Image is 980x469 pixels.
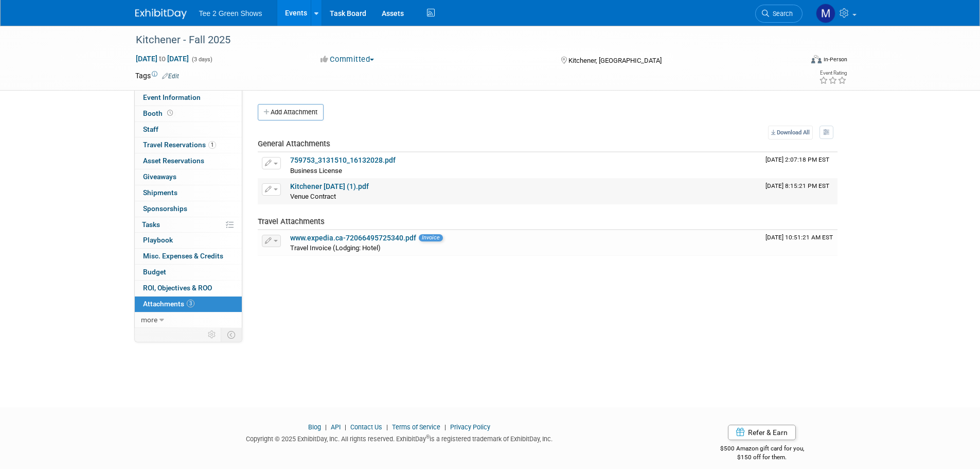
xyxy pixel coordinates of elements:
img: Michael Kruger [816,4,835,23]
a: API [331,423,341,431]
a: Budget [135,265,242,280]
a: Giveaways [135,169,242,185]
a: Shipments [135,185,242,201]
div: Copyright © 2025 ExhibitDay, Inc. All rights reserved. ExhibitDay is a registered trademark of Ex... [135,432,664,444]
a: Sponsorships [135,201,242,217]
span: Business License [290,167,342,175]
span: | [442,423,449,431]
a: Privacy Policy [450,423,490,431]
td: Upload Timestamp [761,152,838,178]
span: Tee 2 Green Shows [199,9,262,18]
span: Booth [143,109,175,117]
button: Add Attachment [258,104,324,120]
span: Shipments [143,188,177,197]
td: Toggle Event Tabs [221,328,242,341]
a: Kitchener [DATE] (1).pdf [290,182,369,190]
div: Event Format [742,54,848,69]
span: Misc. Expenses & Credits [143,252,223,260]
span: Invoice [419,234,443,241]
a: Terms of Service [392,423,440,431]
a: Attachments3 [135,297,242,312]
a: Contact Us [350,423,382,431]
a: more [135,312,242,328]
a: Refer & Earn [728,425,796,440]
a: Tasks [135,217,242,233]
div: Kitchener - Fall 2025 [132,31,787,49]
span: Event Information [143,93,201,101]
span: Booth not reserved yet [165,109,175,117]
span: Staff [143,125,158,133]
a: ROI, Objectives & ROO [135,281,242,296]
div: Event Rating [819,71,847,76]
span: | [323,423,329,431]
img: Format-Inperson.png [811,55,822,63]
span: | [342,423,349,431]
span: Asset Reservations [143,157,204,165]
span: Travel Reservations [143,141,216,149]
span: Venue Contract [290,193,336,200]
sup: ® [426,434,430,440]
span: Travel Attachments [258,217,325,226]
a: Misc. Expenses & Credits [135,249,242,264]
a: Staff [135,122,242,137]
span: Upload Timestamp [765,234,833,241]
span: to [157,55,167,63]
span: Budget [143,268,166,276]
div: In-Person [823,56,847,63]
div: $150 off for them. [679,453,845,462]
div: $500 Amazon gift card for you, [679,438,845,461]
span: 1 [208,141,216,149]
td: Upload Timestamp [761,230,838,256]
a: Download All [768,126,813,140]
a: Search [755,5,803,23]
span: General Attachments [258,139,330,148]
a: Travel Reservations1 [135,137,242,153]
span: 3 [187,300,194,307]
a: 759753_3131510_16132028.pdf [290,156,396,164]
td: Personalize Event Tab Strip [203,328,221,341]
span: | [384,423,390,431]
span: ROI, Objectives & ROO [143,284,212,292]
span: [DATE] [DATE] [135,54,189,63]
span: (3 days) [191,56,212,63]
span: more [141,316,157,324]
span: Giveaways [143,172,176,181]
span: Travel Invoice (Lodging: Hotel) [290,244,381,252]
span: Upload Timestamp [765,182,829,189]
a: Edit [162,73,179,80]
span: Tasks [142,220,160,229]
span: Search [769,10,793,18]
a: Blog [308,423,321,431]
td: Upload Timestamp [761,179,838,204]
button: Committed [317,54,378,65]
td: Tags [135,71,179,81]
a: Playbook [135,233,242,248]
a: www.expedia.ca-72066495725340.pdf [290,234,416,242]
span: Kitchener, [GEOGRAPHIC_DATA] [568,57,662,64]
img: ExhibitDay [135,9,187,19]
a: Booth [135,106,242,121]
a: Asset Reservations [135,153,242,169]
a: Event Information [135,90,242,106]
span: Upload Timestamp [765,156,829,163]
span: Attachments [143,300,194,308]
span: Sponsorships [143,204,187,213]
span: Playbook [143,236,173,244]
